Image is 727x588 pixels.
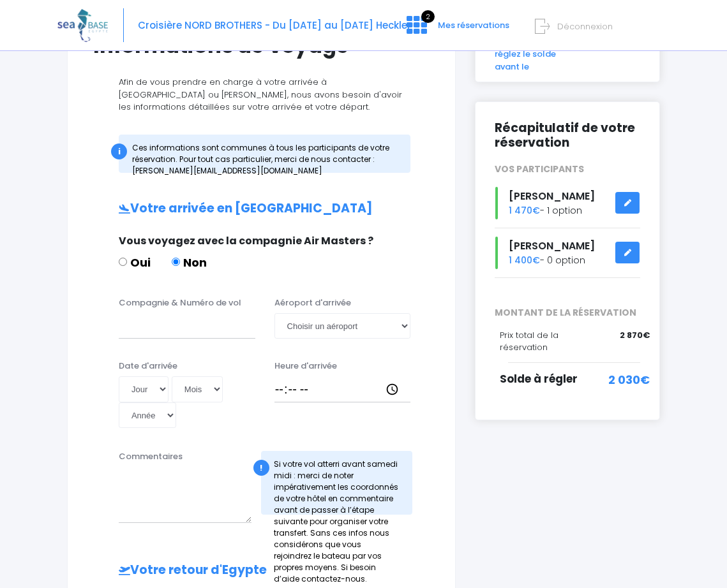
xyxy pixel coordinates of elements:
[172,254,207,271] label: Non
[119,135,410,173] div: Ces informations sont communes à tous les participants de votre réservation. Pour tout cas partic...
[274,297,351,309] label: Aéroport d'arrivée
[509,204,540,217] span: 1 470€
[119,254,151,271] label: Oui
[500,371,578,386] span: Solde à régler
[620,329,650,342] span: 2 870€
[93,76,430,114] p: Afin de vous prendre en charge à votre arrivée à [GEOGRAPHIC_DATA] ou [PERSON_NAME], nous avons b...
[421,10,435,23] span: 2
[261,451,413,515] div: Si votre vol atterri avant samedi midi : merci de noter impérativement les coordonnés de votre hô...
[608,371,650,388] span: 2 030€
[93,33,430,58] h1: Informations de voyage
[119,450,183,463] label: Commentaires
[485,187,650,219] div: - 1 option
[495,121,640,151] h2: Récapitulatif de votre réservation
[500,329,558,354] span: Prix total de la réservation
[274,360,337,372] label: Heure d'arrivée
[93,202,430,216] h2: Votre arrivée en [GEOGRAPHIC_DATA]
[485,306,650,320] span: MONTANT DE LA RÉSERVATION
[509,239,595,253] span: [PERSON_NAME]
[138,18,411,32] span: Croisière NORD BROTHERS - Du [DATE] au [DATE] Heckler
[509,189,595,203] span: [PERSON_NAME]
[119,258,127,266] input: Oui
[509,254,540,267] span: 1 400€
[111,143,127,159] div: i
[253,460,269,476] div: !
[485,163,650,176] div: VOS PARTICIPANTS
[119,233,373,248] span: Vous voyagez avec la compagnie Air Masters ?
[557,20,613,33] span: Déconnexion
[485,237,650,269] div: - 0 option
[172,258,180,266] input: Non
[119,360,177,372] label: Date d'arrivée
[93,563,430,578] h2: Votre retour d'Egypte
[438,19,509,31] span: Mes réservations
[119,297,241,309] label: Compagnie & Numéro de vol
[396,24,517,36] a: 2 Mes réservations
